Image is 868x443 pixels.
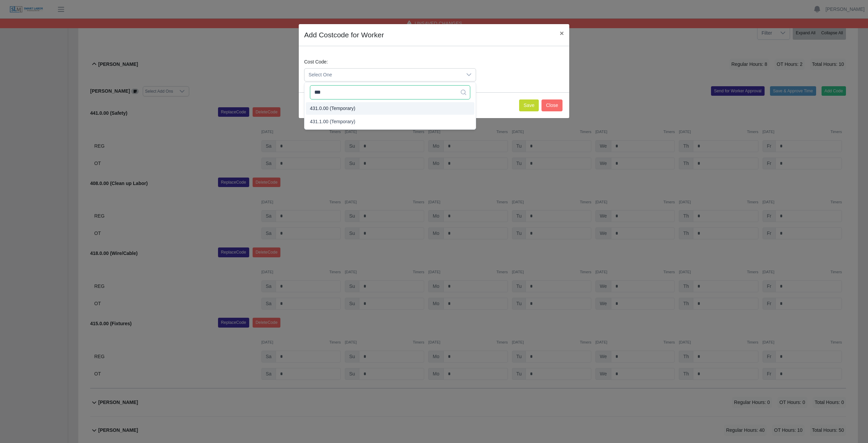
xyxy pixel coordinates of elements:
span: 431.0.00 (Temporary) [310,105,355,112]
button: Close [541,99,563,111]
label: Cost Code: [304,58,328,66]
span: Select One [304,69,462,81]
li: 431.0.00 (Temporary) [306,102,474,115]
h4: Add Costcode for Worker [304,30,384,40]
span: 431.1.00 (Temporary) [310,118,355,125]
button: Close [554,24,569,42]
span: × [560,29,564,37]
li: 431.1.00 (Temporary) [306,115,474,128]
button: Save [519,99,539,111]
